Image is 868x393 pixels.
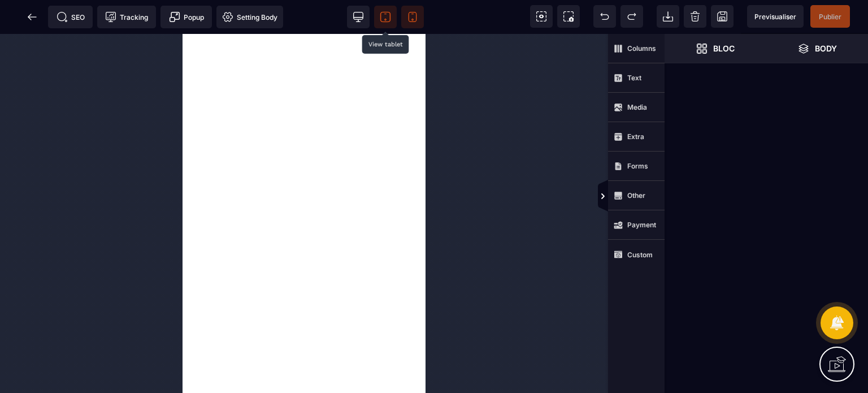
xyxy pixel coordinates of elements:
[222,11,277,23] span: Setting Body
[627,103,647,111] strong: Media
[766,34,868,63] span: Open Layer Manager
[627,74,641,82] strong: Text
[627,191,645,200] strong: Other
[815,44,837,53] strong: Body
[754,12,796,21] span: Previsualiser
[627,221,656,229] strong: Payment
[627,251,653,259] strong: Custom
[105,11,148,23] span: Tracking
[665,34,766,63] span: Open Blocks
[747,5,804,28] span: Preview
[57,11,85,23] span: SEO
[627,44,656,53] strong: Columns
[530,5,553,28] span: View components
[627,132,644,141] strong: Extra
[819,12,841,21] span: Publier
[169,11,204,23] span: Popup
[627,162,648,170] strong: Forms
[557,5,580,28] span: Screenshot
[713,44,735,53] strong: Bloc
